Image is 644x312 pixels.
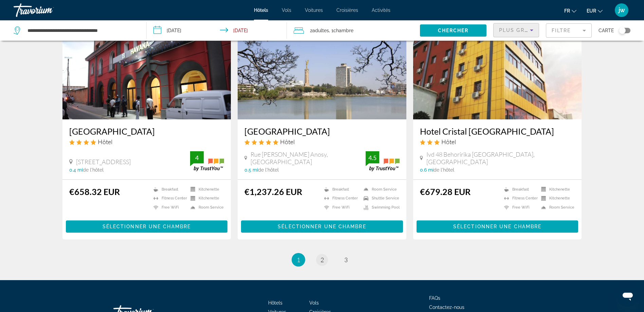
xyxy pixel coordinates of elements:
span: 0.4 mi [69,167,83,173]
mat-select: Sort by [499,26,533,34]
a: Hôtels [268,300,282,306]
div: 4 star Hotel [69,138,224,145]
li: Kitchenette [538,196,575,201]
a: [GEOGRAPHIC_DATA] [69,126,224,136]
li: Free WiFi [150,204,187,210]
span: Hôtel [98,138,112,145]
li: Breakfast [501,187,538,192]
button: Chercher [420,24,486,37]
span: 3 [344,256,348,264]
span: 2 [310,26,329,35]
li: Free WiFi [321,204,360,210]
li: Shuttle Service [360,196,400,201]
a: Vols [309,300,319,306]
span: Rue [PERSON_NAME] Anosy, [GEOGRAPHIC_DATA] [251,151,365,165]
div: 3 star Hotel [420,138,575,145]
li: Breakfast [150,187,187,192]
span: de l'hôtel [434,167,454,173]
span: Sélectionner une chambre [453,224,541,229]
a: FAQs [429,295,440,301]
button: Travelers: 2 adults, 0 children [287,20,420,41]
span: de l'hôtel [258,167,279,173]
span: , 1 [329,26,353,35]
a: Travorium [14,1,81,19]
span: Sélectionner une chambre [278,224,366,229]
li: Breakfast [321,187,360,192]
a: [GEOGRAPHIC_DATA] [244,126,400,136]
li: Room Service [538,204,575,210]
span: 1 [297,256,300,264]
li: Kitchenette [187,187,224,192]
span: Hôtel [280,138,295,145]
img: Hotel image [238,11,406,119]
nav: Pagination [62,253,582,267]
span: Sélectionner une chambre [103,224,191,229]
button: Toggle map [614,27,630,34]
span: Chercher [438,28,469,33]
span: [STREET_ADDRESS] [76,158,131,165]
span: Hôtel [441,138,456,145]
li: Room Service [187,204,224,210]
span: fr [564,8,570,14]
a: Vols [282,7,291,13]
li: Fitness Center [501,196,538,201]
div: 4.5 [366,154,379,162]
button: Sélectionner une chambre [417,220,578,233]
span: Ivd 48 Behoririka [GEOGRAPHIC_DATA], [GEOGRAPHIC_DATA] [426,151,575,165]
div: 4 [190,154,204,162]
button: Check-in date: Aug 3, 2026 Check-out date: Aug 13, 2026 [147,20,287,41]
img: Hotel image [413,11,582,119]
a: Hôtels [254,7,268,13]
li: Room Service [360,187,400,192]
li: Free WiFi [501,204,538,210]
button: Sélectionner une chambre [241,220,403,233]
span: Chambre [333,28,353,33]
iframe: Bouton de lancement de la fenêtre de messagerie [617,285,639,307]
img: trustyou-badge.svg [190,151,224,171]
ins: €658.32 EUR [69,187,120,197]
button: User Menu [613,3,630,17]
a: Sélectionner une chambre [66,222,228,229]
a: Croisières [336,7,358,13]
a: Activités [372,7,390,13]
span: 0.5 mi [244,167,258,173]
div: 5 star Hotel [244,138,400,145]
a: Voitures [305,7,323,13]
img: Hotel image [62,11,231,119]
ins: €1,237.26 EUR [244,187,302,197]
img: trustyou-badge.svg [366,151,400,171]
span: Carte [599,26,614,35]
ins: €679.28 EUR [420,187,471,197]
a: Hotel Cristal [GEOGRAPHIC_DATA] [420,126,575,136]
button: Change language [564,6,576,16]
a: Sélectionner une chambre [417,222,578,229]
span: 2 [320,256,324,264]
button: Filter [546,23,592,38]
a: Contactez-nous [429,305,464,310]
span: 0.6 mi [420,167,434,173]
span: jw [619,7,625,14]
button: Sélectionner une chambre [66,220,228,233]
li: Fitness Center [321,196,360,201]
button: Change currency [587,6,603,16]
span: Plus grandes économies [499,27,580,33]
li: Kitchenette [187,196,224,201]
a: Sélectionner une chambre [241,222,403,229]
span: de l'hôtel [83,167,104,173]
li: Fitness Center [150,196,187,201]
li: Swimming Pool [360,204,400,210]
